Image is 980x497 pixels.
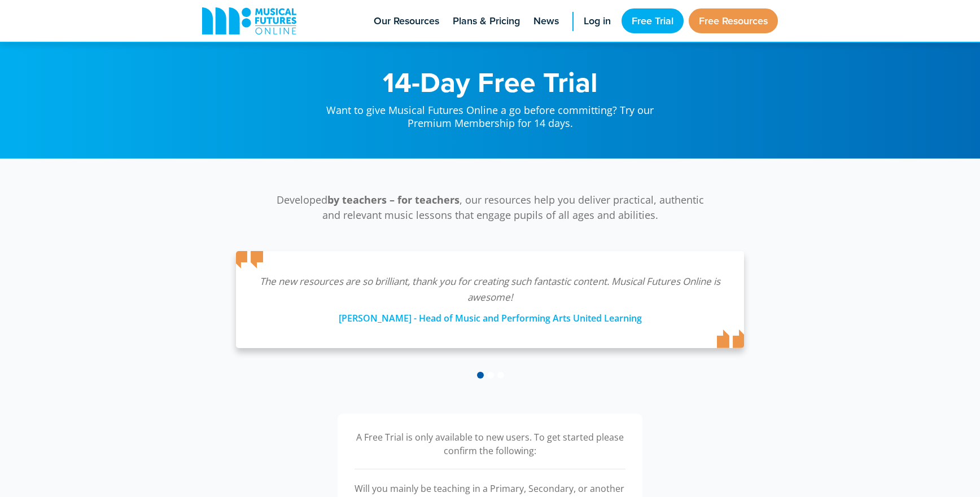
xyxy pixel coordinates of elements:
[689,8,778,33] a: Free Resources
[374,14,439,29] span: Our Resources
[327,193,460,206] strong: by teachers – for teachers
[315,96,665,130] p: Want to give Musical Futures Online a go before committing? Try our Premium Membership for 14 days.
[259,305,721,326] div: [PERSON_NAME] - Head of Music and Performing Arts United Learning
[533,14,559,29] span: News
[259,274,721,305] p: The new resources are so brilliant, thank you for creating such fantastic content. Musical Future...
[584,14,611,29] span: Log in
[453,14,520,29] span: Plans & Pricing
[315,68,665,96] h1: 14-Day Free Trial
[270,192,710,223] p: Developed , our resources help you deliver practical, authentic and relevant music lessons that e...
[622,8,684,33] a: Free Trial
[355,430,625,458] p: A Free Trial is only available to new users. To get started please confirm the following:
